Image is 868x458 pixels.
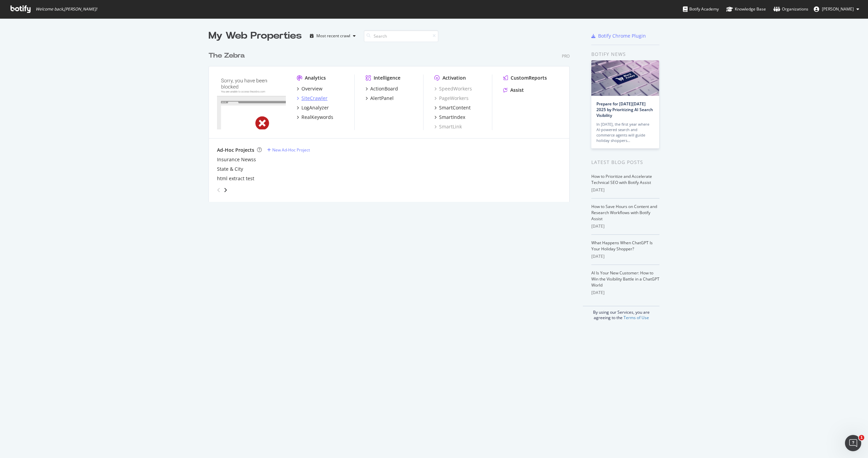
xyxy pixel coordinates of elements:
[217,175,254,182] a: html extract test
[217,156,256,163] a: Insurance Newss
[305,75,326,81] div: Analytics
[591,173,652,185] a: How to Prioritize and Accelerate Technical SEO with Botify Assist
[624,315,649,320] a: Terms of Use
[297,114,333,121] a: RealKeywords
[366,95,394,102] a: AlertPanel
[209,51,245,61] div: The Zebra
[591,223,659,229] div: [DATE]
[434,104,471,111] a: SmartContent
[442,75,466,81] div: Activation
[297,95,328,102] a: SiteCrawler
[510,87,524,93] div: Assist
[297,85,322,92] a: Overview
[297,104,329,111] a: LogAnalyzer
[859,435,864,440] span: 1
[726,6,766,13] div: Knowledge Base
[503,75,547,81] a: CustomReports
[209,51,248,61] a: The Zebra
[583,306,659,320] div: By using our Services, you are agreeing to the
[272,147,310,153] div: New Ad-Hoc Project
[301,104,329,111] div: LogAnalyzer
[374,75,400,81] div: Intelligence
[267,147,310,153] a: New Ad-Hoc Project
[562,53,570,59] div: Pro
[822,6,854,12] span: Meredith Gummerson
[370,95,394,102] div: AlertPanel
[36,6,97,12] span: Welcome back, [PERSON_NAME] !
[301,114,333,121] div: RealKeywords
[591,50,659,58] div: Botify news
[434,95,469,102] a: PageWorkers
[370,85,398,92] div: ActionBoard
[591,253,659,259] div: [DATE]
[301,95,328,102] div: SiteCrawler
[591,60,659,96] img: Prepare for Black Friday 2025 by Prioritizing AI Search Visibility
[217,166,243,172] a: State & City
[596,122,654,143] div: In [DATE], the first year where AI-powered search and commerce agents will guide holiday shoppers…
[439,104,471,111] div: SmartContent
[591,159,659,166] div: Latest Blog Posts
[845,435,861,451] iframe: Intercom live chat
[223,187,228,193] div: angle-right
[511,75,547,81] div: CustomReports
[316,34,350,38] div: Most recent crawl
[596,101,653,118] a: Prepare for [DATE][DATE] 2025 by Prioritizing AI Search Visibility
[598,33,646,39] div: Botify Chrome Plugin
[214,185,223,195] div: angle-left
[209,43,575,202] div: grid
[773,6,808,13] div: Organizations
[683,6,719,13] div: Botify Academy
[808,4,865,15] button: [PERSON_NAME]
[307,30,358,41] button: Most recent crawl
[217,75,286,129] img: thezebra.com
[591,290,659,296] div: [DATE]
[434,85,472,92] a: SpeedWorkers
[591,33,646,39] a: Botify Chrome Plugin
[591,240,653,252] a: What Happens When ChatGPT Is Your Holiday Shopper?
[503,87,524,93] a: Assist
[366,85,398,92] a: ActionBoard
[434,123,462,130] a: SmartLink
[434,114,465,121] a: SmartIndex
[591,204,657,222] a: How to Save Hours on Content and Research Workflows with Botify Assist
[591,187,659,193] div: [DATE]
[209,29,302,43] div: My Web Properties
[591,270,659,288] a: AI Is Your New Customer: How to Win the Visibility Battle in a ChatGPT World
[364,30,438,42] input: Search
[217,147,254,153] div: Ad-Hoc Projects
[439,114,465,121] div: SmartIndex
[301,85,322,92] div: Overview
